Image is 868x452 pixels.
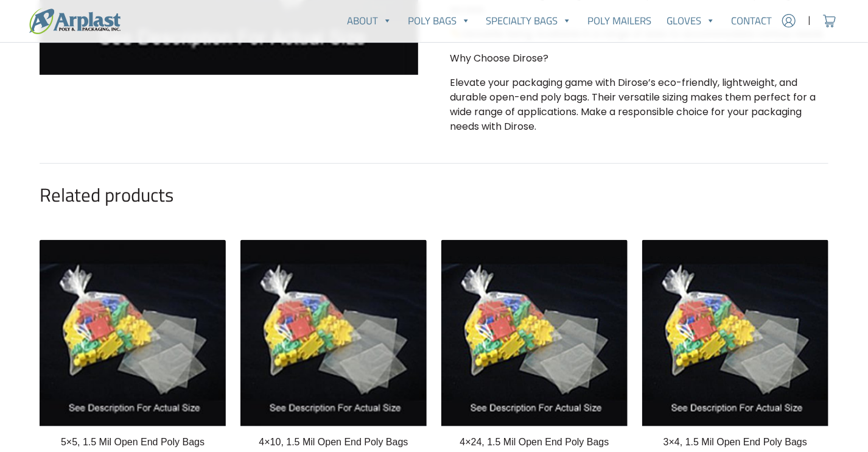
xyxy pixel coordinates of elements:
a: Specialty Bags [478,9,580,33]
a: Contact [723,9,780,33]
img: 4x24, 1.5 Mil Open End Poly Bags [441,240,628,426]
h2: Related products [40,183,828,206]
p: Why Choose Dirose? [450,51,828,66]
h2: 3×4, 1.5 Mil Open End Poly Bags [652,436,819,448]
a: Poly Mailers [579,9,659,33]
a: About [339,9,400,33]
img: 5x5, 1.5 Mil Open End Poly Bags [40,240,226,426]
a: Gloves [659,9,724,33]
img: logo [29,8,121,34]
img: 4x10, 1.5 Mil Open End Poly Bags [240,240,427,426]
h2: 5×5, 1.5 Mil Open End Poly Bags [49,436,216,448]
a: Poly Bags [400,9,478,33]
p: Elevate your packaging game with Dirose’s eco-friendly, lightweight, and durable open-end poly ba... [450,76,828,134]
h2: 4×24, 1.5 Mil Open End Poly Bags [451,436,618,448]
h2: 4×10, 1.5 Mil Open End Poly Bags [250,436,417,448]
img: 3x4, 1.5 Mil Open End Poly Bags [642,240,828,426]
span: | [808,13,811,28]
